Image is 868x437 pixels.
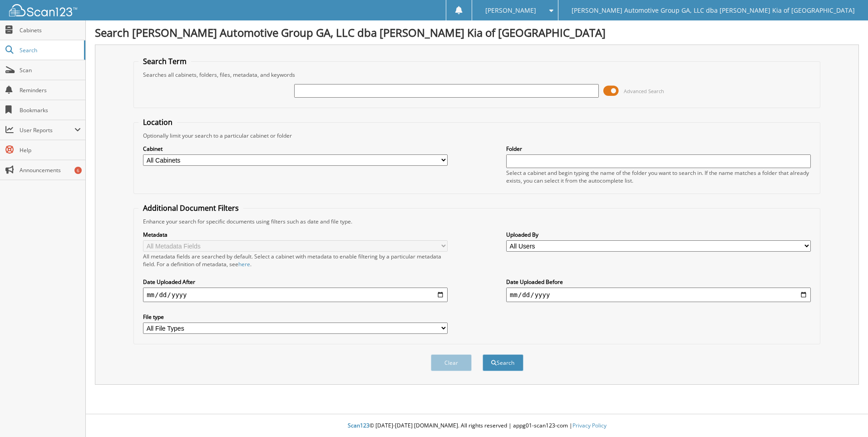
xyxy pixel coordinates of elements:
[20,126,74,134] span: User Reports
[143,313,448,321] label: File type
[20,146,81,154] span: Help
[431,354,472,371] button: Clear
[506,169,811,184] div: Select a cabinet and begin typing the name of the folder you want to search in. If the name match...
[20,46,79,54] span: Search
[95,25,859,40] h1: Search [PERSON_NAME] Automotive Group GA, LLC dba [PERSON_NAME] Kia of [GEOGRAPHIC_DATA]
[20,66,81,74] span: Scan
[138,132,815,139] div: Optionally limit your search to a particular cabinet or folder
[348,422,370,429] span: Scan123
[138,56,191,66] legend: Search Term
[74,167,82,174] div: 6
[143,231,448,238] label: Metadata
[20,26,81,34] span: Cabinets
[143,288,448,302] input: start
[9,4,77,16] img: scan123-logo-white.svg
[143,253,448,268] div: All metadata fields are searched by default. Select a cabinet with metadata to enable filtering b...
[506,231,811,238] label: Uploaded By
[483,354,523,371] button: Search
[572,8,855,13] span: [PERSON_NAME] Automotive Group GA, LLC dba [PERSON_NAME] Kia of [GEOGRAPHIC_DATA]
[506,145,811,153] label: Folder
[572,422,607,429] a: Privacy Policy
[506,278,811,286] label: Date Uploaded Before
[143,145,448,153] label: Cabinet
[506,288,811,302] input: end
[20,106,81,114] span: Bookmarks
[138,71,815,79] div: Searches all cabinets, folders, files, metadata, and keywords
[238,260,250,268] a: here
[138,117,177,127] legend: Location
[86,415,868,437] div: © [DATE]-[DATE] [DOMAIN_NAME]. All rights reserved | appg01-scan123-com |
[485,8,536,13] span: [PERSON_NAME]
[138,218,815,225] div: Enhance your search for specific documents using filters such as date and file type.
[138,203,243,213] legend: Additional Document Filters
[143,278,448,286] label: Date Uploaded After
[823,393,868,437] iframe: Chat Widget
[20,166,81,174] span: Announcements
[20,86,81,94] span: Reminders
[624,88,664,94] span: Advanced Search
